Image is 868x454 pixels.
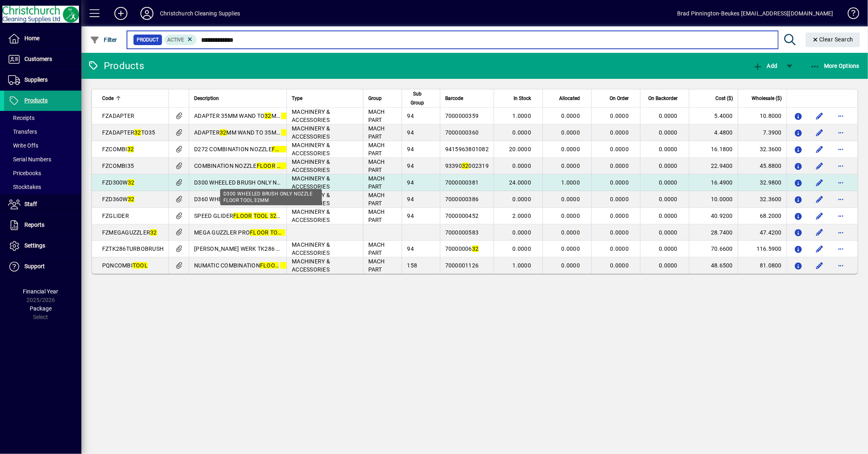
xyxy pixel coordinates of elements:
[270,229,285,236] em: TOOL
[677,7,833,20] div: Brad Pinnington-Beukes [EMAIL_ADDRESS][DOMAIN_NAME]
[220,129,227,136] em: 32
[160,7,240,20] div: Christchurch Cleaning Supplies
[689,241,738,257] td: 70.6600
[445,94,489,103] div: Barcode
[813,176,826,189] button: Edit
[194,129,342,136] span: ADAPTER MM WAND TO 35MM ADAPTER
[265,113,271,119] em: 32
[834,126,847,139] button: More options
[834,209,847,222] button: More options
[499,94,538,103] div: In Stock
[4,180,81,194] a: Stocktakes
[548,94,587,103] div: Allocated
[659,213,678,219] span: 0.0000
[597,94,636,103] div: On Order
[407,262,417,269] span: 158
[562,229,580,236] span: 0.0000
[659,229,678,236] span: 0.0000
[610,245,629,252] span: 0.0000
[272,146,291,152] em: FLOOR
[102,163,134,169] span: FZCOMBI35
[277,163,292,169] em: TOOL
[257,163,275,169] em: FLOOR
[513,196,531,202] span: 0.0000
[813,259,826,272] button: Edit
[562,163,580,169] span: 0.0000
[8,184,41,190] span: Stocktakes
[610,129,629,136] span: 0.0000
[738,241,787,257] td: 116.5900
[4,215,81,235] a: Reports
[513,262,531,269] span: 1.0000
[24,242,45,249] span: Settings
[194,146,325,152] span: D272 COMBINATION NOZZLE MM
[689,141,738,158] td: 16.1800
[292,258,330,273] span: MACHINERY & ACCESSORIES
[610,179,629,186] span: 0.0000
[292,142,330,156] span: MACHINERY & ACCESSORIES
[164,35,197,45] mat-chip: Activation Status: Active
[4,70,81,90] a: Suppliers
[8,142,38,149] span: Write Offs
[834,242,847,255] button: More options
[270,213,277,219] em: 32
[407,89,435,107] div: Sub Group
[8,115,35,121] span: Receipts
[102,229,157,236] span: FZMEGAGUZZLER
[128,179,135,186] em: 32
[715,94,733,103] span: Cost ($)
[407,179,414,186] span: 94
[645,94,685,103] div: On Backorder
[513,213,531,219] span: 2.0000
[659,179,678,186] span: 0.0000
[4,236,81,256] a: Settings
[4,111,81,125] a: Receipts
[806,33,860,47] button: Clear
[445,179,479,186] span: 7000000381
[4,194,81,215] a: Staff
[88,33,119,47] button: Filter
[689,208,738,224] td: 40.9200
[254,213,269,219] em: TOOL
[689,224,738,241] td: 28.7400
[610,196,629,202] span: 0.0000
[513,229,531,236] span: 0.0000
[810,63,860,69] span: More Options
[689,158,738,174] td: 22.9400
[24,222,44,228] span: Reports
[462,163,469,169] em: 32
[292,209,330,223] span: MACHINERY & ACCESSORIES
[610,146,629,152] span: 0.0000
[659,113,678,119] span: 0.0000
[813,209,826,222] button: Edit
[659,129,678,136] span: 0.0000
[292,94,358,103] div: Type
[23,288,59,295] span: Financial Year
[368,258,385,273] span: MACH PART
[610,113,629,119] span: 0.0000
[4,49,81,70] a: Customers
[24,263,45,269] span: Support
[445,113,479,119] span: 7000000359
[133,262,148,269] em: TOOL
[150,229,157,236] em: 32
[233,213,252,219] em: FLOOR
[610,94,629,103] span: On Order
[102,146,134,152] span: FZCOMBI
[194,94,219,103] span: Description
[194,262,313,269] span: NUMATIC COMBINATION MM
[610,213,629,219] span: 0.0000
[8,128,37,135] span: Transfers
[834,159,847,172] button: More options
[4,125,81,139] a: Transfers
[108,6,134,21] button: Add
[738,224,787,241] td: 47.4200
[738,141,787,158] td: 32.3600
[134,129,141,136] em: 32
[562,146,580,152] span: 0.0000
[24,97,48,104] span: Products
[368,192,385,206] span: MACH PART
[281,113,300,119] em: FLOOR
[834,259,847,272] button: More options
[194,179,348,186] span: D300 WHEELED BRUSH ONLY NOZZLE MM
